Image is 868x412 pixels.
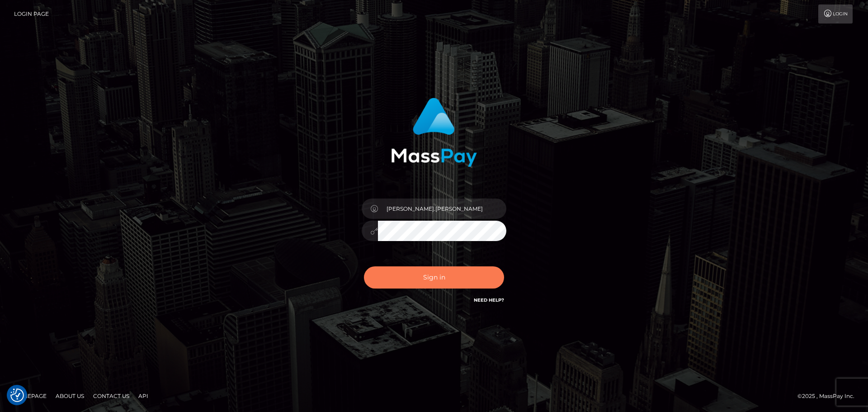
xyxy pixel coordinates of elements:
input: Username... [378,199,506,219]
img: Revisit consent button [10,388,24,402]
a: About Us [52,389,88,403]
a: Login Page [14,5,49,24]
a: Need Help? [474,297,504,303]
a: API [135,389,152,403]
img: MassPay Login [391,98,477,167]
button: Sign in [364,266,504,289]
a: Contact Us [90,389,133,403]
a: Homepage [10,389,50,403]
a: Login [818,5,853,24]
button: Consent Preferences [10,388,24,402]
div: © 2025 , MassPay Inc. [797,391,861,401]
